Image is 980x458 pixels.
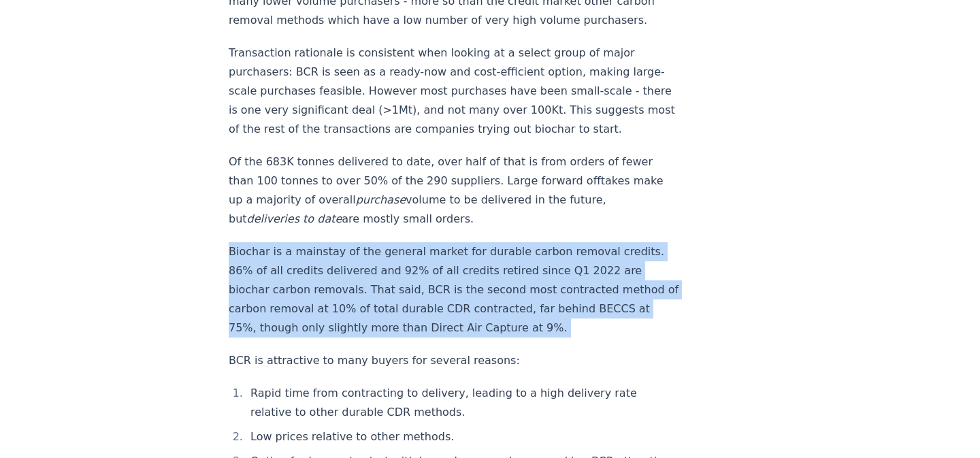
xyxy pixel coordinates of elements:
p: BCR is attractive to many buyers for several reasons: [229,351,679,370]
em: deliveries [247,212,299,225]
li: Rapid time from contracting to delivery, leading to a high delivery rate relative to other durabl... [246,384,679,422]
p: Of the 683K tonnes delivered to date, over half of that is from orders of fewer than 100 tonnes t... [229,152,679,229]
li: Low prices relative to other methods. [246,427,679,446]
p: Biochar is a mainstay of the general market for durable carbon removal credits. 86% of all credit... [229,242,679,338]
p: Transaction rationale is consistent when looking at a select group of major purchasers: BCR is se... [229,44,679,139]
em: purchase [356,193,406,206]
em: to date [303,212,342,225]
